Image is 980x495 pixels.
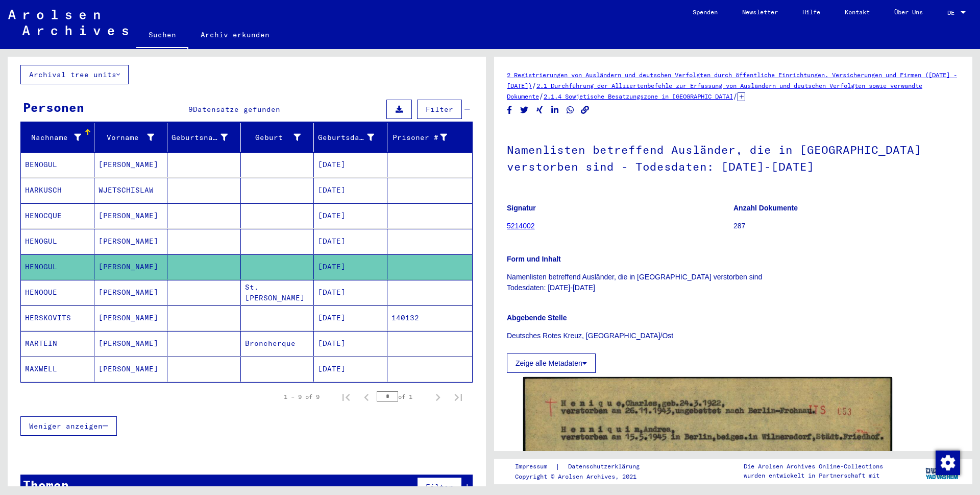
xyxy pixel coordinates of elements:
[136,22,188,49] a: Suchen
[193,105,280,114] span: Datensätze gefunden
[245,129,314,146] div: Geburt‏
[507,126,960,188] h1: Namenlisten betreffend Ausländer, die in [GEOGRAPHIC_DATA] verstorben sind - Todesdaten: [DATE]-[...
[318,129,387,146] div: Geburtsdatum
[391,129,460,146] div: Prisoner #
[580,104,591,116] button: Copy link
[21,178,94,203] mat-cell: HARKUSCH
[560,461,652,472] a: Datenschutzerklärung
[507,71,957,89] a: 2 Registrierungen von Ausländern und deutschen Verfolgten durch öffentliche Einrichtungen, Versic...
[426,105,453,114] span: Filter
[507,204,536,212] b: Signatur
[21,152,94,177] mat-cell: BENOGUL
[188,105,193,114] span: 9
[507,314,567,322] b: Abgebende Stelle
[314,254,387,279] mat-cell: [DATE]
[94,123,168,152] mat-header-cell: Vorname
[21,254,94,279] mat-cell: HENOGUL
[428,387,448,407] button: Next page
[21,280,94,305] mat-cell: HENOQUE
[94,280,168,305] mat-cell: [PERSON_NAME]
[314,305,387,331] mat-cell: [DATE]
[515,461,555,472] a: Impressum
[550,104,560,116] button: Share on LinkedIn
[241,280,314,305] mat-cell: St. [PERSON_NAME]
[314,123,387,152] mat-header-cell: Geburtsdatum
[733,204,798,212] b: Anzahl Dokumente
[515,472,652,481] p: Copyright © Arolsen Archives, 2021
[318,132,374,143] div: Geburtsdatum
[947,9,959,16] span: DE
[94,152,168,177] mat-cell: [PERSON_NAME]
[532,81,536,90] span: /
[507,331,960,341] p: Deutsches Rotes Kreuz, [GEOGRAPHIC_DATA]/Ost
[94,331,168,356] mat-cell: [PERSON_NAME]
[314,280,387,305] mat-cell: [DATE]
[935,450,960,475] div: Zustimmung ändern
[417,100,462,119] button: Filter
[23,98,84,116] div: Personen
[744,462,883,471] p: Die Arolsen Archives Online-Collections
[25,132,81,143] div: Nachname
[507,272,960,293] p: Namenlisten betreffend Ausländer, die in [GEOGRAPHIC_DATA] verstorben sind Todesdaten: [DATE]-[DATE]
[507,82,922,100] a: 2.1 Durchführung der Alliiertenbefehle zur Erfassung von Ausländern und deutschen Verfolgten sowi...
[544,92,733,100] a: 2.1.4 Sowjetische Besatzungszone in [GEOGRAPHIC_DATA]
[936,451,960,475] img: Zustimmung ändern
[356,387,377,407] button: Previous page
[94,357,168,382] mat-cell: [PERSON_NAME]
[99,132,155,143] div: Vorname
[167,123,241,152] mat-header-cell: Geburtsname
[94,229,168,254] mat-cell: [PERSON_NAME]
[188,22,282,47] a: Archiv erkunden
[241,331,314,356] mat-cell: Broncherque
[171,132,228,143] div: Geburtsname
[8,10,128,35] img: Arolsen_neg.svg
[314,229,387,254] mat-cell: [DATE]
[21,203,94,228] mat-cell: HENOCQUE
[20,416,117,436] button: Weniger anzeigen
[336,387,356,407] button: First page
[99,129,167,146] div: Vorname
[565,104,576,116] button: Share on WhatsApp
[504,104,515,116] button: Share on Facebook
[448,387,469,407] button: Last page
[507,255,561,263] b: Form und Inhalt
[387,123,473,152] mat-header-cell: Prisoner #
[387,305,473,331] mat-cell: 140132
[744,471,883,480] p: wurden entwickelt in Partnerschaft mit
[21,357,94,382] mat-cell: MAXWELL
[314,178,387,203] mat-cell: [DATE]
[21,123,94,152] mat-header-cell: Nachname
[539,91,544,101] span: /
[519,104,530,116] button: Share on Twitter
[314,152,387,177] mat-cell: [DATE]
[171,129,240,146] div: Geburtsname
[534,104,545,116] button: Share on Xing
[25,129,94,146] div: Nachname
[515,461,652,472] div: |
[20,65,129,84] button: Archival tree units
[21,229,94,254] mat-cell: HENOGUL
[94,178,168,203] mat-cell: WJETSCHISLAW
[241,123,314,152] mat-header-cell: Geburt‏
[94,203,168,228] mat-cell: [PERSON_NAME]
[733,91,738,101] span: /
[314,203,387,228] mat-cell: [DATE]
[733,221,960,231] p: 287
[507,353,596,373] button: Zeige alle Metadaten
[426,482,453,491] span: Filter
[94,254,168,279] mat-cell: [PERSON_NAME]
[314,331,387,356] mat-cell: [DATE]
[391,132,448,143] div: Prisoner #
[21,331,94,356] mat-cell: MARTEIN
[245,132,301,143] div: Geburt‏
[23,476,69,494] div: Themen
[94,305,168,331] mat-cell: [PERSON_NAME]
[923,458,962,484] img: yv_logo.png
[377,392,428,402] div: of 1
[29,421,103,431] span: Weniger anzeigen
[284,392,320,402] div: 1 – 9 of 9
[21,305,94,331] mat-cell: HERSKOVITS
[314,357,387,382] mat-cell: [DATE]
[507,222,535,230] a: 5214002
